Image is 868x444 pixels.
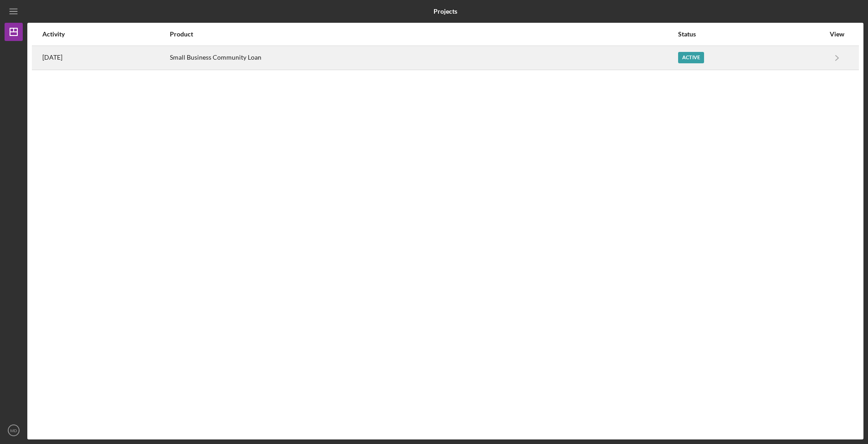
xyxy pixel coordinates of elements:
div: Active [678,52,704,63]
div: Product [170,31,677,38]
div: Status [678,31,825,38]
text: MD [10,428,17,433]
b: Projects [434,8,457,15]
div: View [826,31,848,38]
button: MD [5,421,23,439]
div: Activity [42,31,169,38]
div: Small Business Community Loan [170,46,677,69]
time: 2025-08-08 16:40 [42,54,62,61]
